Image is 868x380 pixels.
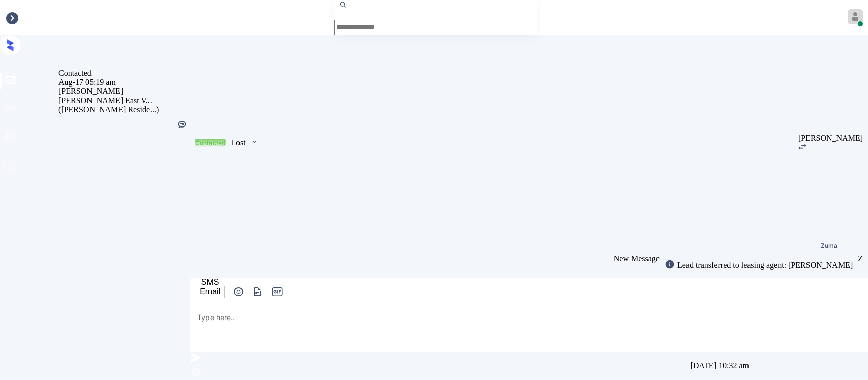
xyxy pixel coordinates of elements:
[58,96,190,114] div: [PERSON_NAME] East V... ([PERSON_NAME] Reside...)
[58,78,190,87] div: Aug-17 05:19 am
[798,134,863,143] div: [PERSON_NAME]
[200,287,220,296] div: Email
[177,119,187,130] img: Kelsey was silent
[58,69,190,78] div: Contacted
[665,259,675,269] img: icon-zuma
[195,139,225,147] div: Contacted
[848,9,863,24] img: avatar
[58,87,190,96] div: [PERSON_NAME]
[614,254,660,263] span: New Message
[231,138,245,147] div: Lost
[232,286,245,298] img: icon-zuma
[675,261,853,270] div: Lead transferred to leasing agent: [PERSON_NAME]
[798,144,806,150] img: icon-zuma
[200,278,220,287] div: SMS
[190,366,202,378] img: icon-zuma
[858,254,863,263] div: Z
[177,119,187,131] div: Kelsey was silent
[5,13,24,22] div: Inbox
[231,286,246,298] button: icon-zuma
[251,137,258,146] img: icon-zuma
[251,286,265,298] button: icon-zuma
[190,352,202,364] img: icon-zuma
[251,286,264,298] img: icon-zuma
[3,159,17,176] span: profile
[660,276,858,291] div: [DATE] 10:32 am
[821,243,837,249] div: Zuma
